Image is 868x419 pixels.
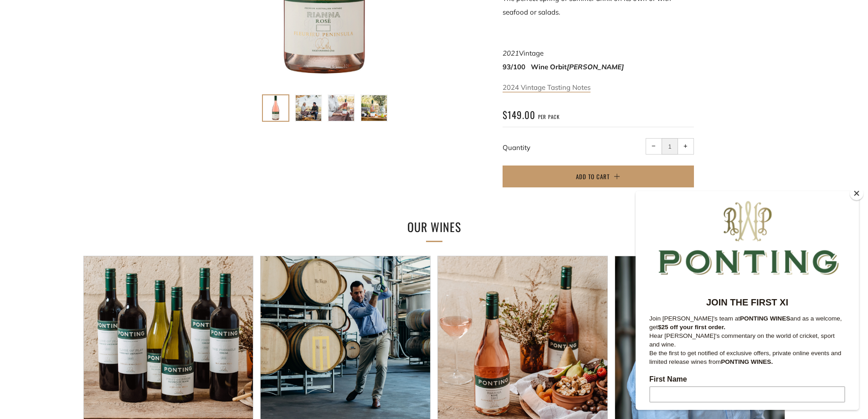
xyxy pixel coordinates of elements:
span: We will send you a confirmation email to subscribe. I agree to sign up to the Ponting Wines newsl... [14,326,204,366]
strong: $25 off your first order. [22,133,90,140]
img: Load image into Gallery viewer, Ponting &#39;Rianna&#39; Rosé 2024 [263,95,288,121]
p: Be the first to get notified of exclusive offers, private online events and limited release wines... [14,158,210,175]
span: Add to Cart [576,172,610,181]
img: Load image into Gallery viewer, Ponting Wines_Rianna Rose [361,95,387,121]
span: − [652,144,656,148]
label: First Name [14,184,210,195]
p: Join [PERSON_NAME]'s team at and as a welcome, get [14,123,210,140]
strong: PONTING WINES. [85,167,137,174]
label: Last Name [14,222,210,233]
strong: JOIN THE FIRST XI [71,106,153,116]
input: quantity [662,138,678,155]
img: Load image into Gallery viewer, Ricky &amp; Rianna Ponting_Ponting Wines_Rianna Rose [296,95,321,121]
span: 93/100 Wine Orbit [503,62,624,71]
span: $149.00 [503,108,535,122]
input: Subscribe [14,299,210,316]
button: Load image into Gallery viewer, Ponting &#39;Rianna&#39; Rosé 2024 [262,94,289,122]
span: + [683,144,688,148]
span: Vintage [519,49,544,57]
img: Load image into Gallery viewer, Ponting &#39;Rianna&#39; Rosé 2024 [329,95,354,121]
span: 2021 [503,49,519,57]
strong: PONTING WINES [104,124,154,131]
button: Close [850,186,863,200]
em: [PERSON_NAME] [567,62,624,71]
h2: Our Wines [284,217,585,237]
label: Email [14,261,210,272]
a: 2024 Vintage Tasting Notes [503,83,591,93]
button: Add to Cart [503,166,694,187]
label: Quantity [503,143,530,152]
p: Hear [PERSON_NAME]'s commentary on the world of cricket, sport and wine. [14,140,210,158]
span: per pack [538,114,560,120]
